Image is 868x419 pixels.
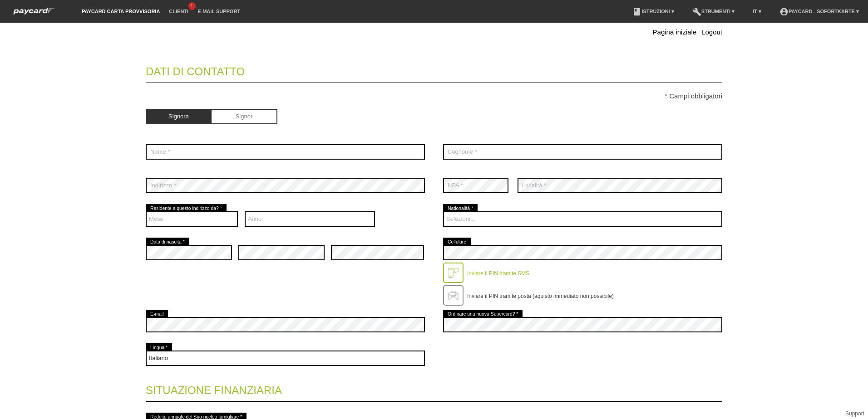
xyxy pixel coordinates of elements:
[688,9,739,14] a: buildStrumenti ▾
[193,9,245,14] a: E-mail Support
[9,6,59,16] img: paycard Sofortkarte
[775,9,863,14] a: account_circlepaycard - Sofortkarte ▾
[146,56,722,83] legend: Dati di contatto
[146,92,722,100] p: * Campi obbligatori
[701,28,722,36] a: Logout
[779,7,789,16] i: account_circle
[77,9,164,14] a: paycard carta provvisoria
[9,10,59,17] a: paycard Sofortkarte
[467,270,529,277] label: Inviare il PIN tramite SMS
[845,410,864,417] a: Support
[632,7,641,16] i: book
[628,9,678,14] a: bookIstruzioni ▾
[748,9,766,14] a: IT ▾
[467,293,614,299] label: Inviare il PIN tramite posta (aquisto immediato non possibile)
[164,9,193,14] a: Clienti
[692,7,701,16] i: build
[188,2,196,10] span: 1
[146,375,722,402] legend: Situazione finanziaria
[653,28,697,36] a: Pagina iniziale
